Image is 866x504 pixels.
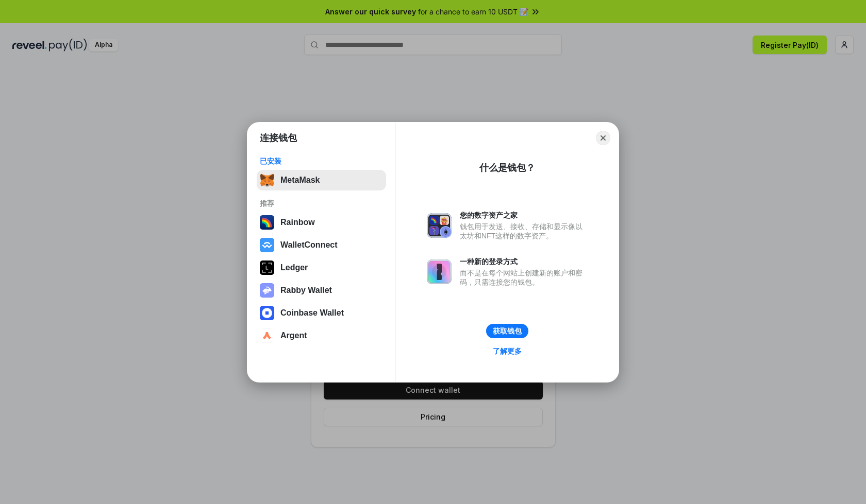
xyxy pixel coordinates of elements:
[260,132,297,144] h1: 连接钱包
[257,257,386,278] button: Ledger
[493,346,522,356] div: 了解更多
[257,280,386,301] button: Rabby Wallet
[260,238,274,252] img: svg+xml,%3Csvg%20width%3D%2228%22%20height%3D%2228%22%20viewBox%3D%220%200%2028%2028%22%20fill%3D...
[280,286,332,295] div: Rabby Wallet
[260,199,383,208] div: 推荐
[460,257,588,266] div: 一种新的登录方式
[486,324,528,338] button: 获取钱包
[460,222,588,240] div: 钱包用于发送、接收、存储和显示像以太坊和NFT这样的数字资产。
[460,211,588,220] div: 您的数字资产之家
[460,268,588,287] div: 而不是在每个网站上创建新的账户和密码，只需连接您的钱包。
[427,213,452,238] img: svg+xml,%3Csvg%20xmlns%3D%22http%3A%2F%2Fwww.w3.org%2F2000%2Fsvg%22%20fill%3D%22none%22%20viewBox...
[493,326,522,336] div: 获取钱包
[260,306,274,320] img: svg+xml,%3Csvg%20width%3D%2228%22%20height%3D%2228%22%20viewBox%3D%220%200%2028%2028%22%20fill%3D...
[280,331,307,340] div: Argent
[257,212,386,233] button: Rainbow
[596,131,610,145] button: Close
[257,170,386,190] button: MetaMask
[260,215,274,230] img: svg+xml,%3Csvg%20width%3D%22120%22%20height%3D%22120%22%20viewBox%3D%220%200%20120%20120%22%20fil...
[260,173,274,187] img: svg+xml,%3Csvg%20fill%3D%22none%22%20height%3D%2233%22%20viewBox%3D%220%200%2035%2033%22%20width%...
[280,218,315,227] div: Rainbow
[280,308,344,318] div: Coinbase Wallet
[260,328,274,343] img: svg+xml,%3Csvg%20width%3D%2228%22%20height%3D%2228%22%20viewBox%3D%220%200%2028%2028%22%20fill%3D...
[427,259,452,284] img: svg+xml,%3Csvg%20xmlns%3D%22http%3A%2F%2Fwww.w3.org%2F2000%2Fsvg%22%20fill%3D%22none%22%20viewBox...
[257,325,386,346] button: Argent
[280,240,338,250] div: WalletConnect
[257,235,386,255] button: WalletConnect
[257,303,386,323] button: Coinbase Wallet
[280,176,320,185] div: MetaMask
[280,263,308,272] div: Ledger
[479,162,535,174] div: 什么是钱包？
[260,260,274,275] img: svg+xml,%3Csvg%20xmlns%3D%22http%3A%2F%2Fwww.w3.org%2F2000%2Fsvg%22%20width%3D%2228%22%20height%3...
[260,157,383,166] div: 已安装
[260,283,274,298] img: svg+xml,%3Csvg%20xmlns%3D%22http%3A%2F%2Fwww.w3.org%2F2000%2Fsvg%22%20fill%3D%22none%22%20viewBox...
[487,344,528,358] a: 了解更多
